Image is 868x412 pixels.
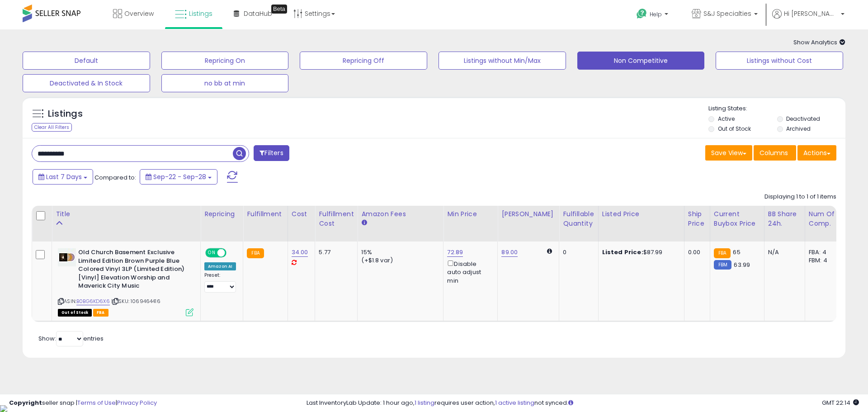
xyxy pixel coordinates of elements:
[809,256,839,265] div: FBM: 4
[759,148,788,157] span: Columns
[319,248,350,256] div: 5.77
[161,74,289,92] button: no bb at min
[501,209,555,219] div: [PERSON_NAME]
[94,173,136,182] span: Compared to:
[77,398,116,407] a: Terms of Use
[718,125,751,133] label: Out of Stock
[563,248,591,256] div: 0
[703,9,751,18] span: S&J Specialties
[361,209,439,219] div: Amazon Fees
[361,248,436,256] div: 15%
[247,209,283,219] div: Fulfillment
[563,209,594,228] div: Fulfillable Quantity
[124,9,154,18] span: Overview
[307,399,859,407] div: Last InventoryLab Update: 1 hour ago, requires user action, not synced.
[206,249,217,257] span: ON
[705,145,752,161] button: Save View
[204,209,239,219] div: Repricing
[78,248,188,293] b: Old Church Basement Exclusive Limited Edition Brown Purple Blue Colored Vinyl 3LP (Limited Editio...
[772,9,844,29] a: Hi [PERSON_NAME]
[602,248,643,256] b: Listed Price:
[768,248,798,256] div: N/A
[577,52,705,70] button: Non Competitive
[734,260,750,269] span: 63.99
[117,398,157,407] a: Privacy Policy
[38,334,104,343] span: Show: entries
[271,5,287,14] div: Tooltip anchor
[714,209,760,228] div: Current Buybox Price
[602,209,680,219] div: Listed Price
[23,52,150,70] button: Default
[786,125,811,133] label: Archived
[809,248,839,256] div: FBA: 4
[447,248,463,257] a: 72.89
[244,9,272,18] span: DataHub
[247,248,264,258] small: FBA
[319,209,354,228] div: Fulfillment Cost
[111,298,160,305] span: | SKU: 1069464416
[56,209,197,219] div: Title
[716,52,843,70] button: Listings without Cost
[161,52,289,70] button: Repricing On
[547,248,552,254] i: Calculated using Dynamic Max Price.
[501,248,518,257] a: 89.00
[784,9,838,18] span: Hi [PERSON_NAME]
[153,172,206,181] span: Sep-22 - Sep-28
[688,209,706,228] div: Ship Price
[23,74,150,92] button: Deactivated & In Stock
[629,1,677,29] a: Help
[204,262,236,270] div: Amazon AI
[300,52,427,70] button: Repricing Off
[718,115,735,123] label: Active
[140,169,217,185] button: Sep-22 - Sep-28
[204,272,236,293] div: Preset:
[439,52,566,70] button: Listings without Min/Max
[714,248,731,258] small: FBA
[415,398,434,407] a: 1 listing
[786,115,820,123] label: Deactivated
[714,260,731,270] small: FBM
[797,145,836,161] button: Actions
[809,209,842,228] div: Num of Comp.
[688,248,703,256] div: 0.00
[9,398,42,407] strong: Copyright
[189,9,212,18] span: Listings
[754,145,796,161] button: Columns
[254,145,289,161] button: Filters
[602,248,677,256] div: $87.99
[361,256,436,265] div: (+$1.8 var)
[292,209,311,219] div: Cost
[76,298,110,305] a: B0BG6KD6X6
[361,219,367,227] small: Amazon Fees.
[46,172,82,181] span: Last 7 Days
[9,399,157,407] div: seller snap | |
[708,104,845,113] p: Listing States:
[33,169,93,185] button: Last 7 Days
[225,249,240,257] span: OFF
[768,209,801,228] div: BB Share 24h.
[58,309,92,317] span: All listings that are currently out of stock and unavailable for purchase on Amazon
[495,398,534,407] a: 1 active listing
[58,248,76,266] img: 21JKb5u9C+L._SL40_.jpg
[292,248,308,257] a: 34.00
[764,193,836,201] div: Displaying 1 to 1 of 1 items
[636,8,647,19] i: Get Help
[447,209,494,219] div: Min Price
[48,108,83,120] h5: Listings
[650,10,662,18] span: Help
[58,248,193,315] div: ASIN:
[32,123,72,132] div: Clear All Filters
[733,248,740,256] span: 65
[447,259,491,285] div: Disable auto adjust min
[822,398,859,407] span: 2025-10-7 22:14 GMT
[93,309,108,317] span: FBA
[793,38,845,47] span: Show Analytics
